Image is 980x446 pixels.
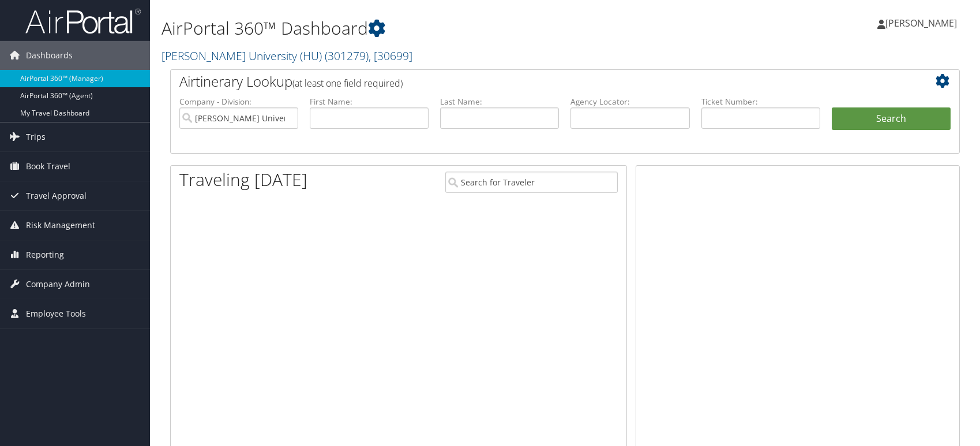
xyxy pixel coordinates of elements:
span: [PERSON_NAME] [885,17,957,29]
span: Company Admin [26,270,90,299]
span: (at least one field required) [292,77,403,90]
span: Travel Approval [26,181,87,210]
label: First Name: [310,96,429,107]
span: Employee Tools [26,299,86,328]
span: Risk Management [26,211,95,240]
span: Book Travel [26,152,70,181]
span: Trips [26,122,46,151]
label: Company - Division: [179,96,298,107]
h1: AirPortal 360™ Dashboard [162,16,700,40]
label: Ticket Number: [701,96,820,107]
h1: Traveling [DATE] [179,168,307,192]
button: Search [832,107,951,131]
input: Search for Traveler [445,172,618,193]
label: Agency Locator: [570,96,689,107]
a: [PERSON_NAME] University (HU) [162,48,412,64]
span: ( 301279 ) [325,48,369,64]
img: airportal-logo.png [25,8,141,35]
span: , [ 30699 ] [369,48,412,64]
span: Reporting [26,240,64,269]
h2: Airtinerary Lookup [179,72,885,91]
a: [PERSON_NAME] [877,6,968,40]
label: Last Name: [440,96,559,107]
span: Dashboards [26,41,73,70]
